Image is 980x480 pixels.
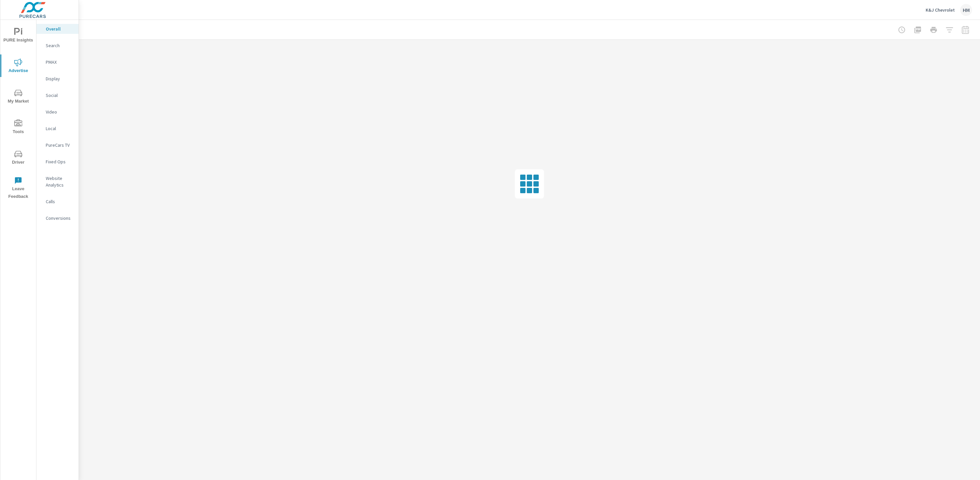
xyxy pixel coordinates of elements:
p: Video [46,109,73,115]
p: PMAX [46,59,73,65]
span: Advertise [2,58,34,75]
p: Social [46,92,73,99]
span: Driver [2,150,34,166]
div: HM [960,4,972,16]
span: Leave Feedback [2,177,34,200]
span: PURE Insights [2,28,34,44]
p: Overall [46,26,73,32]
p: Conversions [46,215,73,221]
div: Search [36,40,79,50]
p: Fixed Ops [46,158,73,165]
div: Local [36,123,79,133]
span: Tools [2,120,34,136]
p: Website Analytics [46,175,73,188]
div: Overall [36,24,79,34]
div: Video [36,107,79,117]
div: PMAX [36,57,79,67]
div: Conversions [36,213,79,223]
p: Calls [46,198,73,205]
div: Fixed Ops [36,157,79,167]
div: Calls [36,197,79,206]
span: My Market [2,89,34,105]
p: Search [46,42,73,49]
div: Display [36,74,79,84]
div: Social [36,90,79,100]
p: PureCars TV [46,142,73,148]
p: Local [46,125,73,132]
p: K&J Chevrolet [926,7,955,13]
p: Display [46,75,73,82]
div: nav menu [0,20,36,203]
div: PureCars TV [36,140,79,150]
div: Website Analytics [36,173,79,190]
